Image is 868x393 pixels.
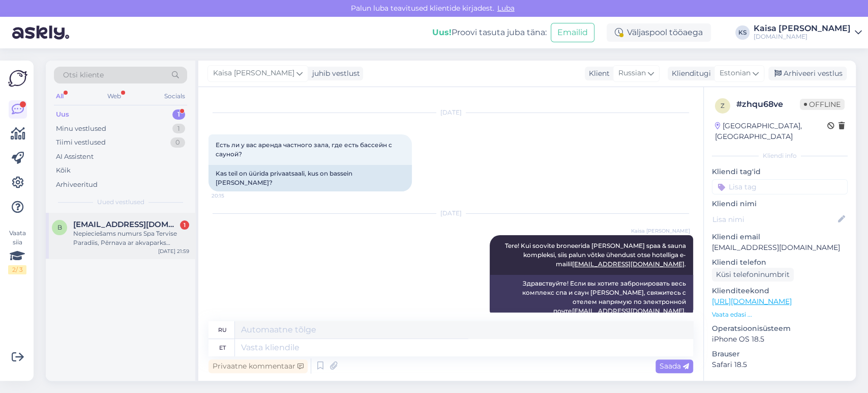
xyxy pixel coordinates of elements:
p: [EMAIL_ADDRESS][DOMAIN_NAME] [712,242,848,253]
span: Есть ли у вас аренда частного зала, где есть бассейн с сауной? [216,141,394,158]
div: ru [218,321,227,339]
span: b [57,223,62,231]
span: Otsi kliente [63,70,104,80]
p: Kliendi telefon [712,257,848,268]
div: Arhiveeri vestlus [768,67,847,80]
div: 1 [172,124,185,134]
div: Web [105,90,123,103]
p: Kliendi nimi [712,199,848,209]
span: Saada [660,361,689,371]
span: Kaisa [PERSON_NAME] [213,68,294,79]
div: 2 / 3 [8,265,26,274]
p: iPhone OS 18.5 [712,334,848,345]
div: Kaisa [PERSON_NAME] [754,24,851,33]
div: All [54,90,66,103]
span: 20:15 [212,192,250,200]
div: 1 [172,109,185,120]
div: [PERSON_NAME] [712,380,848,389]
span: Estonian [720,68,751,79]
a: [EMAIL_ADDRESS][DOMAIN_NAME] [572,307,684,315]
button: Emailid [551,23,594,42]
input: Lisa tag [712,179,848,194]
div: Tiimi vestlused [56,137,106,148]
span: Russian [618,68,646,79]
div: [DATE] [208,209,693,218]
div: KS [735,25,750,40]
div: Klienditugi [668,68,711,79]
div: [GEOGRAPHIC_DATA], [GEOGRAPHIC_DATA] [715,121,827,142]
div: Nepieciešams numurs Spa Tervise Paradiis, Pērnava ar akvaparks piekļuvi, iekļautas brokastis?2.pi... [73,229,189,247]
span: z [721,102,725,109]
p: Vaata edasi ... [712,310,848,319]
div: Kas teil on üürida privaatsaali, kus on bassein [PERSON_NAME]? [208,165,412,191]
div: Minu vestlused [56,124,106,134]
span: Kaisa [PERSON_NAME] [631,227,690,235]
div: Proovi tasuta juba täna: [432,26,547,39]
input: Lisa nimi [712,214,836,225]
span: Offline [800,99,845,110]
p: Brauser [712,349,848,359]
div: 0 [170,137,185,148]
p: Klienditeekond [712,286,848,296]
a: [EMAIL_ADDRESS][DOMAIN_NAME] [572,260,684,268]
p: Kliendi tag'id [712,166,848,177]
span: bartulane@inbox.lv [73,220,179,229]
div: Väljaspool tööaega [607,23,711,42]
div: Küsi telefoninumbrit [712,268,794,282]
a: [URL][DOMAIN_NAME] [712,297,792,306]
p: Operatsioonisüsteem [712,323,848,334]
div: Privaatne kommentaar [208,359,308,373]
span: Tere! Kui soovite broneerida [PERSON_NAME] spaa & sauna kompleksi, siis palun võtke ühendust otse... [505,242,687,268]
p: Kliendi email [712,232,848,242]
div: [DATE] 21:59 [158,247,189,255]
div: et [219,339,226,356]
div: # zhqu68ve [736,98,800,110]
div: [DOMAIN_NAME] [754,33,851,41]
span: Luba [494,4,518,13]
img: Askly Logo [8,69,27,88]
div: Kliendi info [712,151,848,160]
div: Uus [56,109,69,120]
div: Vaata siia [8,229,26,274]
span: Uued vestlused [97,198,144,207]
a: Kaisa [PERSON_NAME][DOMAIN_NAME] [754,24,862,41]
p: Safari 18.5 [712,359,848,370]
div: AI Assistent [56,152,94,162]
div: Kõik [56,165,71,176]
b: Uus! [432,27,452,37]
div: Socials [162,90,187,103]
div: [DATE] [208,108,693,117]
div: 1 [180,220,189,230]
div: juhib vestlust [308,68,360,79]
div: Arhiveeritud [56,180,98,190]
div: Здравствуйте! Если вы хотите забронировать весь комплекс спа и саун [PERSON_NAME], свяжитесь с от... [490,275,693,320]
div: Klient [585,68,610,79]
